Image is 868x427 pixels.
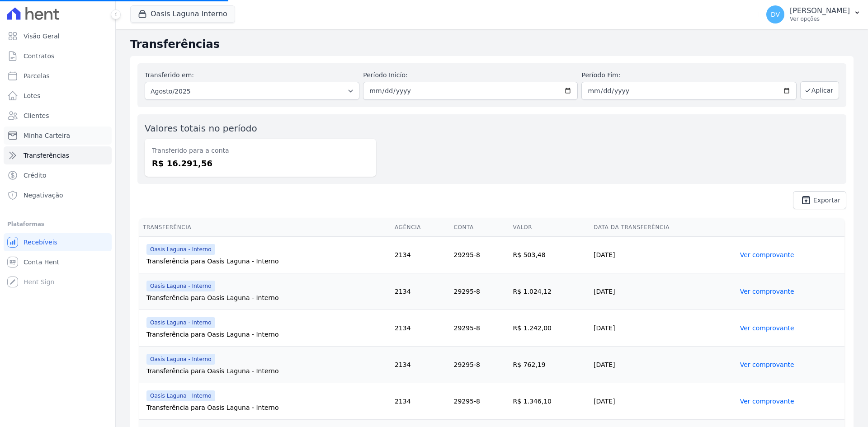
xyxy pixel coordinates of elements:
label: Período Fim: [581,70,796,80]
td: [DATE] [590,383,736,420]
td: R$ 762,19 [509,347,590,383]
th: Agência [391,218,450,237]
p: Ver opções [790,15,850,23]
label: Período Inicío: [363,70,578,80]
td: 2134 [391,237,450,273]
a: Recebíveis [4,233,112,251]
td: 2134 [391,273,450,310]
span: Oasis Laguna - Interno [146,317,215,328]
a: Ver comprovante [740,398,794,405]
span: Conta Hent [24,258,59,267]
dd: R$ 16.291,56 [152,157,369,169]
div: Transferência para Oasis Laguna - Interno [146,330,387,339]
label: Valores totais no período [145,123,257,134]
th: Transferência [139,218,391,237]
span: Contratos [24,52,54,61]
a: Contratos [4,47,112,65]
a: Parcelas [4,67,112,85]
th: Valor [509,218,590,237]
span: Clientes [24,111,49,120]
th: Conta [450,218,509,237]
a: unarchive Exportar [793,191,846,209]
span: Lotes [24,91,41,100]
h2: Transferências [130,36,854,52]
a: Ver comprovante [740,361,794,368]
span: Crédito [24,171,47,180]
th: Data da Transferência [590,218,736,237]
td: [DATE] [590,273,736,310]
td: [DATE] [590,310,736,347]
td: 29295-8 [450,310,509,347]
td: [DATE] [590,347,736,383]
span: DV [771,11,780,18]
a: Ver comprovante [740,324,794,332]
span: Recebíveis [24,238,57,247]
span: Visão Geral [24,32,60,41]
p: [PERSON_NAME] [790,6,850,15]
i: unarchive [801,195,811,206]
span: Transferências [24,151,69,160]
div: Transferência para Oasis Laguna - Interno [146,403,387,412]
td: R$ 503,48 [509,237,590,273]
a: Visão Geral [4,27,112,45]
td: R$ 1.242,00 [509,310,590,347]
td: 29295-8 [450,273,509,310]
td: 29295-8 [450,347,509,383]
div: Transferência para Oasis Laguna - Interno [146,366,387,375]
button: Oasis Laguna Interno [130,5,235,23]
div: Transferência para Oasis Laguna - Interno [146,257,387,266]
div: Plataformas [7,219,108,230]
a: Crédito [4,166,112,184]
td: 2134 [391,383,450,420]
span: Negativação [24,191,63,200]
button: DV [PERSON_NAME] Ver opções [759,2,868,27]
a: Negativação [4,186,112,204]
td: 29295-8 [450,237,509,273]
label: Transferido em: [145,71,194,79]
a: Minha Carteira [4,127,112,145]
span: Oasis Laguna - Interno [146,244,215,255]
td: 29295-8 [450,383,509,420]
td: R$ 1.346,10 [509,383,590,420]
span: Oasis Laguna - Interno [146,390,215,401]
span: Exportar [813,197,840,203]
button: Aplicar [800,81,839,99]
dt: Transferido para a conta [152,146,369,155]
a: Ver comprovante [740,251,794,258]
a: Ver comprovante [740,288,794,295]
span: Oasis Laguna - Interno [146,354,215,365]
a: Clientes [4,107,112,125]
span: Oasis Laguna - Interno [146,281,215,291]
td: [DATE] [590,237,736,273]
span: Minha Carteira [24,131,70,140]
td: 2134 [391,310,450,347]
span: Parcelas [24,71,50,80]
a: Conta Hent [4,253,112,271]
div: Transferência para Oasis Laguna - Interno [146,293,387,302]
td: 2134 [391,347,450,383]
a: Lotes [4,87,112,105]
a: Transferências [4,146,112,164]
td: R$ 1.024,12 [509,273,590,310]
